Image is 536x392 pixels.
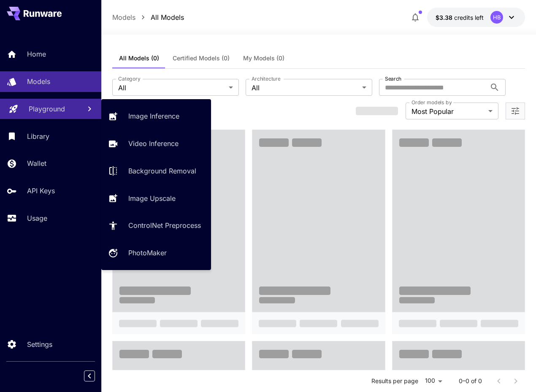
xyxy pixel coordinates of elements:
p: Wallet [27,158,46,168]
nav: breadcrumb [112,12,184,22]
a: Image Inference [101,106,211,127]
a: ControlNet Preprocess [101,215,211,236]
span: All Models (0) [119,54,159,62]
p: Usage [27,213,47,223]
span: Most Popular [411,106,485,116]
p: ControlNet Preprocess [128,220,201,230]
span: Certified Models (0) [173,54,230,62]
div: $3.37996 [436,13,484,22]
a: PhotoMaker [101,243,211,263]
p: Home [27,49,46,59]
label: Architecture [252,75,280,82]
p: Image Inference [128,111,179,121]
p: 0–0 of 0 [459,377,482,385]
span: All [118,83,225,93]
p: Image Upscale [128,193,176,203]
a: Background Removal [101,161,211,181]
a: Video Inference [101,133,211,154]
span: credits left [454,14,484,21]
p: Background Removal [128,166,196,176]
p: Settings [27,339,52,349]
div: HB [490,11,503,24]
p: All Models [151,12,184,22]
p: Results per page [371,377,418,385]
button: $3.37996 [427,8,525,27]
p: Video Inference [128,138,179,149]
p: API Keys [27,186,55,196]
div: 100 [422,375,445,387]
label: Category [118,75,141,82]
p: Library [27,131,49,141]
button: Collapse sidebar [84,370,95,381]
span: $3.38 [436,14,454,21]
label: Search [385,75,401,82]
button: Open more filters [510,106,520,116]
label: Order models by [411,99,452,106]
p: PhotoMaker [128,248,167,258]
p: Models [112,12,135,22]
span: All [252,83,359,93]
div: Collapse sidebar [90,368,101,384]
p: Playground [29,104,65,114]
p: Models [27,76,50,87]
a: Image Upscale [101,188,211,208]
span: My Models (0) [243,54,284,62]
